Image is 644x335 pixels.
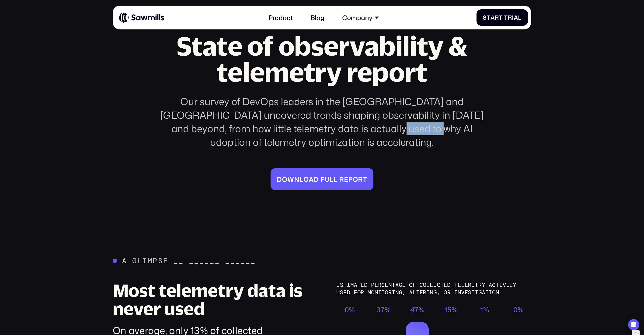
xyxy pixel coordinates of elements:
[514,14,518,21] span: a
[334,175,338,183] span: l
[504,14,508,21] span: T
[306,9,329,26] a: Blog
[325,175,330,183] span: u
[491,14,495,21] span: a
[113,281,307,318] h3: Most telemetry data is never used
[282,175,287,183] span: o
[299,175,303,183] span: l
[309,175,314,183] span: a
[483,14,487,21] span: S
[339,175,344,183] span: r
[277,175,282,183] span: D
[294,175,299,183] span: n
[518,14,522,21] span: l
[499,14,503,21] span: t
[303,175,309,183] span: o
[342,14,372,21] div: Company
[287,175,294,183] span: w
[348,175,353,183] span: p
[151,33,493,85] h2: State of observability & telemetry report
[477,9,528,26] a: StartTrial
[512,14,514,21] span: i
[508,14,512,21] span: r
[337,281,531,296] div: Estimated percentage of collected telemetry actively used for monitoring, Altering, or investigation
[151,95,493,149] div: Our survey of DevOps leaders in the [GEOGRAPHIC_DATA] and [GEOGRAPHIC_DATA] uncovered trends shap...
[314,175,319,183] span: d
[363,175,367,183] span: t
[495,14,499,21] span: r
[628,319,639,330] div: Open Intercom Messenger
[337,9,383,26] div: Company
[122,257,256,265] div: A glimpse __ ______ ______
[271,168,374,190] a: Downloadfullreport
[344,175,348,183] span: e
[358,175,363,183] span: r
[264,9,297,26] a: Product
[330,175,334,183] span: l
[487,14,491,21] span: t
[320,175,325,183] span: f
[353,175,358,183] span: o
